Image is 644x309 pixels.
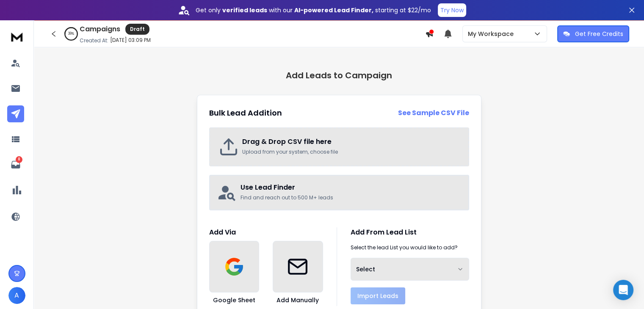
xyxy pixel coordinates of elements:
[7,156,24,173] a: 8
[276,296,319,304] h3: Add Manually
[398,108,469,118] strong: See Sample CSV File
[242,149,460,155] p: Upload from your system, choose file
[213,296,255,304] h3: Google Sheet
[8,287,25,304] button: A
[613,280,633,300] div: Open Intercom Messenger
[440,6,464,14] p: Try Now
[240,194,462,201] p: Find and reach out to 500 M+ leads
[80,37,108,44] p: Created At:
[209,227,323,237] h1: Add Via
[242,137,460,147] h2: Drag & Drop CSV file here
[356,265,375,273] span: Select
[294,6,373,14] strong: AI-powered Lead Finder,
[196,6,431,14] p: Get only with our starting at $22/mo
[351,244,458,251] p: Select the lead List you would like to add?
[398,108,469,118] a: See Sample CSV File
[557,25,629,42] button: Get Free Credits
[438,3,466,17] button: Try Now
[222,6,267,14] strong: verified leads
[8,29,25,44] img: logo
[16,156,22,163] p: 8
[286,69,392,81] h1: Add Leads to Campaign
[80,24,120,34] h1: Campaigns
[68,31,74,36] p: 39 %
[351,227,469,237] h1: Add From Lead List
[575,30,623,38] p: Get Free Credits
[468,30,517,38] p: My Workspace
[110,37,151,44] p: [DATE] 03:09 PM
[125,24,149,35] div: Draft
[209,107,282,119] h2: Bulk Lead Addition
[240,182,462,193] h2: Use Lead Finder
